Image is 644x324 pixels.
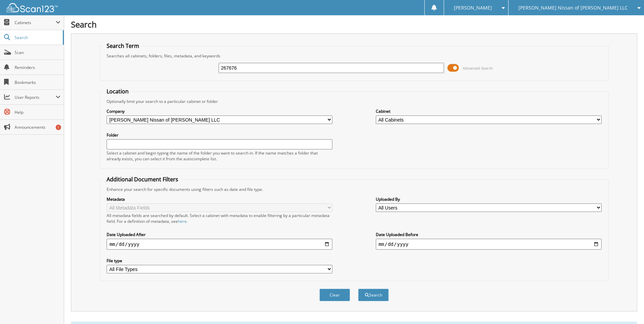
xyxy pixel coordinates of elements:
[358,289,389,301] button: Search
[71,19,637,30] h1: Search
[178,218,187,224] a: here
[15,20,56,25] span: Cabinets
[107,258,332,264] label: File type
[376,196,602,202] label: Uploaded By
[107,196,332,202] label: Metadata
[376,232,602,237] label: Date Uploaded Before
[15,65,60,70] span: Reminders
[15,35,59,40] span: Search
[376,108,602,114] label: Cabinet
[7,3,58,12] img: scan123-logo-white.svg
[107,239,332,250] input: start
[107,132,332,138] label: Folder
[15,79,60,85] span: Bookmarks
[103,53,605,59] div: Searches all cabinets, folders, files, metadata, and keywords
[518,6,628,10] span: [PERSON_NAME] Nissan of [PERSON_NAME] LLC
[107,150,332,162] div: Select a cabinet and begin typing the name of the folder you want to search in. If the name match...
[15,50,60,55] span: Scan
[103,176,182,183] legend: Additional Document Filters
[103,186,605,192] div: Enhance your search for specific documents using filters such as date and file type.
[376,239,602,250] input: end
[15,109,60,115] span: Help
[56,125,61,130] div: 1
[107,232,332,237] label: Date Uploaded After
[463,66,493,71] span: Advanced Search
[15,124,60,130] span: Announcements
[103,88,132,95] legend: Location
[103,98,605,104] div: Optionally limit your search to a particular cabinet or folder
[15,94,56,100] span: User Reports
[319,289,350,301] button: Clear
[107,108,332,114] label: Company
[107,213,332,224] div: All metadata fields are searched by default. Select a cabinet with metadata to enable filtering b...
[103,42,143,50] legend: Search Term
[454,6,492,10] span: [PERSON_NAME]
